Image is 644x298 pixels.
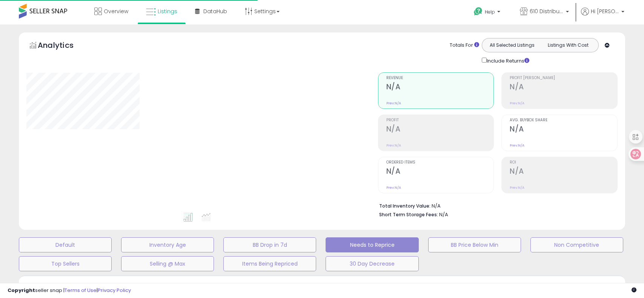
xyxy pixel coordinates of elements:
[468,1,508,24] a: Help
[581,8,624,24] a: Hi [PERSON_NAME]
[223,256,316,271] button: Items Being Repriced
[121,256,214,271] button: Selling @ Max
[450,42,479,49] div: Totals For
[476,56,538,65] div: Include Returns
[379,203,430,209] b: Total Inventory Value:
[530,8,564,15] span: 610 Distribution
[379,211,438,218] b: Short Term Storage Fees:
[19,237,112,252] button: Default
[386,160,494,165] span: Ordered Items
[428,237,521,252] button: BB Price Below Min
[203,8,227,15] span: DataHub
[485,9,495,15] span: Help
[386,167,494,177] h2: N/A
[484,40,540,50] button: All Selected Listings
[8,287,131,294] div: seller snap | |
[540,40,596,50] button: Listings With Cost
[473,7,483,16] i: Get Help
[510,76,617,80] span: Profit [PERSON_NAME]
[8,287,35,294] strong: Copyright
[326,256,418,271] button: 30 Day Decrease
[19,256,112,271] button: Top Sellers
[386,185,401,190] small: Prev: N/A
[386,118,494,122] span: Profit
[510,83,617,93] h2: N/A
[386,143,401,148] small: Prev: N/A
[386,125,494,135] h2: N/A
[510,185,524,190] small: Prev: N/A
[158,8,177,15] span: Listings
[530,237,623,252] button: Non Competitive
[223,237,316,252] button: BB Drop in 7d
[510,143,524,148] small: Prev: N/A
[386,83,494,93] h2: N/A
[104,8,128,15] span: Overview
[510,160,617,165] span: ROI
[510,167,617,177] h2: N/A
[439,211,448,218] span: N/A
[386,101,401,105] small: Prev: N/A
[386,76,494,80] span: Revenue
[326,237,418,252] button: Needs to Reprice
[510,118,617,122] span: Avg. Buybox Share
[379,201,612,210] li: N/A
[510,101,524,105] small: Prev: N/A
[38,40,88,52] h5: Analytics
[121,237,214,252] button: Inventory Age
[510,125,617,135] h2: N/A
[591,8,619,15] span: Hi [PERSON_NAME]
